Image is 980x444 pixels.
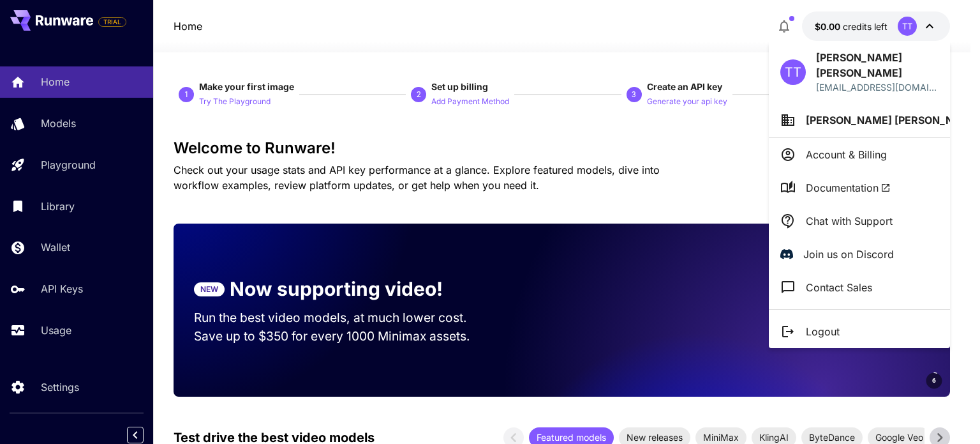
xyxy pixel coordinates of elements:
div: TT [780,59,806,85]
div: riaadri2@gmail.com [816,80,939,94]
p: Account & Billing [806,147,887,162]
p: Logout [806,324,840,339]
span: Documentation [806,180,891,195]
button: [PERSON_NAME] [PERSON_NAME] [769,103,950,137]
p: [EMAIL_ADDRESS][DOMAIN_NAME] [816,80,939,94]
p: Join us on Discord [803,247,894,262]
p: Contact Sales [806,280,872,295]
p: [PERSON_NAME] [PERSON_NAME] [816,50,939,80]
p: Chat with Support [806,213,893,229]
